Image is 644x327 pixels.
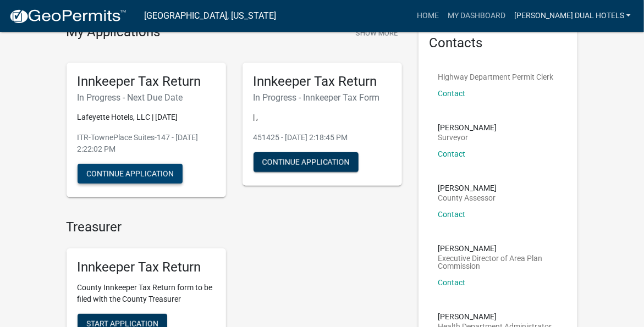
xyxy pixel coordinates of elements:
a: Contact [438,89,466,98]
button: Show More [351,24,402,42]
h6: In Progress - Innkeeper Tax Form [254,92,391,103]
a: Home [412,5,443,26]
p: [PERSON_NAME] [438,184,497,192]
a: [GEOGRAPHIC_DATA], [US_STATE] [144,7,276,25]
p: Lafeyette Hotels, LLC | [DATE] [78,112,215,123]
p: Executive Director of Area Plan Commission [438,254,558,270]
a: [PERSON_NAME] Dual Hotels [510,5,635,26]
p: [PERSON_NAME] [438,124,497,131]
h5: Innkeeper Tax Return [78,74,215,90]
h4: My Applications [67,24,161,41]
a: Contact [438,210,466,219]
a: My Dashboard [443,5,510,26]
button: Continue Application [254,152,359,172]
h5: Innkeeper Tax Return [254,74,391,90]
a: Contact [438,149,466,158]
p: Surveyor [438,134,497,141]
h4: Treasurer [67,219,402,235]
p: [PERSON_NAME] [438,313,552,320]
p: | , [254,112,391,123]
p: County Assessor [438,194,497,202]
p: 451425 - [DATE] 2:18:45 PM [254,132,391,143]
button: Continue Application [78,164,183,184]
p: Highway Department Permit Clerk [438,73,554,81]
p: [PERSON_NAME] [438,245,558,252]
h6: In Progress - Next Due Date [78,92,215,103]
h5: Innkeeper Tax Return [78,259,215,275]
p: County Innkeeper Tax Return form to be filed with the County Treasurer [78,282,215,305]
a: Contact [438,278,466,287]
h5: Contacts [430,35,567,51]
p: ITR-TownePlace Suites-147 - [DATE] 2:22:02 PM [78,132,215,155]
